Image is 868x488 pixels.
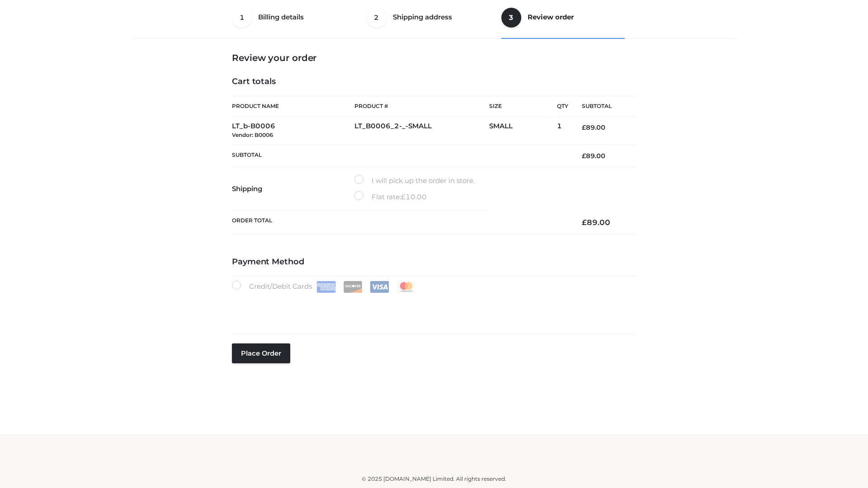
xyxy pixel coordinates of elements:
button: Place order [232,343,290,363]
bdi: 89.00 [582,152,605,160]
img: Visa [370,281,389,293]
th: Subtotal [568,96,636,117]
bdi: 89.00 [582,123,605,131]
th: Shipping [232,167,354,211]
td: LT_B0006_2-_-SMALL [354,117,489,145]
bdi: 10.00 [401,192,427,201]
img: Mastercard [396,281,416,293]
th: Product Name [232,96,354,117]
img: Amex [316,281,336,293]
small: Vendor: B0006 [232,131,273,138]
h3: Review your order [232,52,636,63]
label: I will pick up the order in store. [354,175,475,187]
span: £ [582,123,586,131]
th: Qty [557,96,568,117]
h4: Cart totals [232,77,636,87]
span: £ [582,218,587,227]
th: Subtotal [232,145,568,167]
span: £ [401,192,406,201]
label: Credit/Debit Cards [232,281,417,293]
h4: Payment Method [232,257,636,267]
img: Discover [343,281,363,293]
td: 1 [557,117,568,145]
th: Product # [354,96,489,117]
iframe: Secure payment input frame [230,291,634,324]
bdi: 89.00 [582,218,610,227]
th: Order Total [232,211,568,235]
td: LT_b-B0006 [232,117,354,145]
span: £ [582,152,586,160]
td: SMALL [489,117,557,145]
th: Size [489,96,552,117]
label: Flat rate: [354,191,427,203]
div: © 2025 [DOMAIN_NAME] Limited. All rights reserved. [134,474,734,483]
